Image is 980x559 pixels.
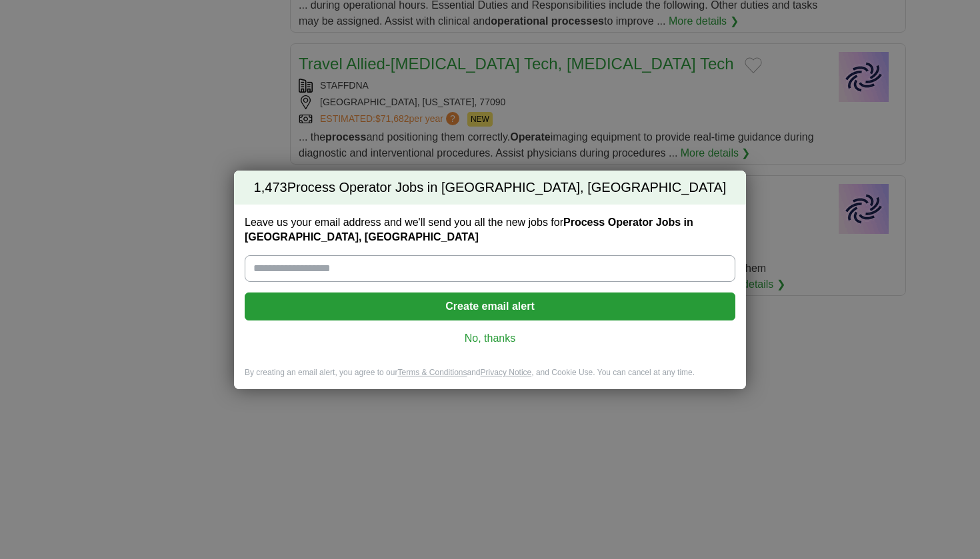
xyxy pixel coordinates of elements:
h2: Process Operator Jobs in [GEOGRAPHIC_DATA], [GEOGRAPHIC_DATA] [234,171,746,205]
a: Privacy Notice [481,368,532,377]
a: Terms & Conditions [397,368,467,377]
a: No, thanks [255,331,725,346]
button: Create email alert [245,292,735,320]
span: 1,473 [254,179,287,197]
label: Leave us your email address and we'll send you all the new jobs for [245,215,735,245]
div: By creating an email alert, you agree to our and , and Cookie Use. You can cancel at any time. [234,367,746,389]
